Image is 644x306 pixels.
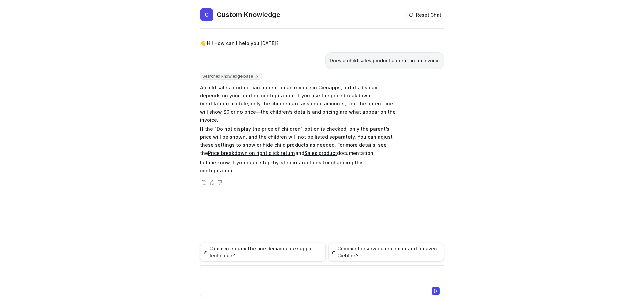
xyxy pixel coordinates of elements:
[200,8,213,21] span: C
[304,150,337,156] a: Sales product
[200,243,326,261] button: Comment soumettre une demande de support technique?
[407,10,444,20] button: Reset Chat
[330,57,440,65] p: Does a child sales product appear on an invoice
[200,39,279,47] p: 👋 Hi! How can I help you [DATE]?
[217,10,280,19] h2: Custom Knowledge
[200,125,396,157] p: If the "Do not display the price of children" option is checked, only the parent’s price will be ...
[200,84,396,124] p: A child sales product can appear on an invoice in Cienapps, but its display depends on your print...
[200,73,262,80] span: Searched knowledge base
[208,150,295,156] a: Price breakdown on right click return
[200,159,396,175] p: Let me know if you need step-by-step instructions for changing this configuration!
[328,243,444,261] button: Comment réserver une démonstration avec Cieblink?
